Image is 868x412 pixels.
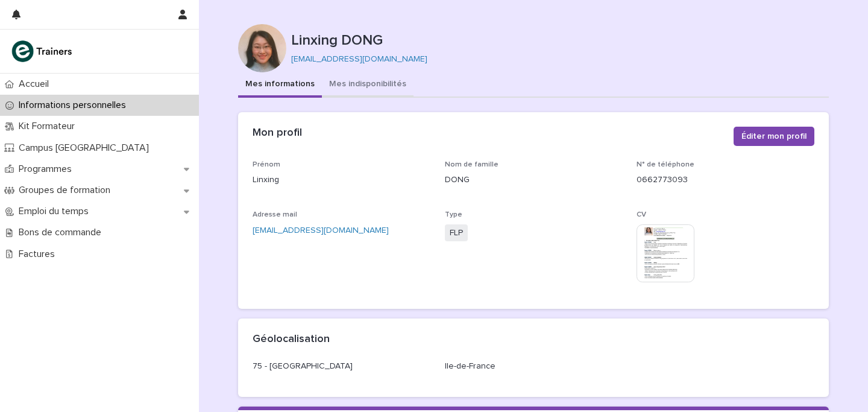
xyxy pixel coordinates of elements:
[445,211,462,218] span: Type
[445,161,498,168] span: Nom de famille
[238,72,322,98] button: Mes informations
[741,130,807,142] span: Éditer mon profil
[14,100,136,111] p: Informations personnelles
[14,206,98,217] p: Emploi du temps
[637,211,646,218] span: CV
[14,227,111,238] p: Bons de commande
[14,163,81,175] p: Programmes
[253,226,389,235] a: [EMAIL_ADDRESS][DOMAIN_NAME]
[734,127,814,146] button: Éditer mon profil
[291,32,824,49] p: Linxing DONG
[253,333,330,346] h2: Géolocalisation
[637,161,694,168] span: N° de téléphone
[253,360,430,373] p: 75 - [GEOGRAPHIC_DATA]
[253,161,280,168] span: Prénom
[253,127,302,140] h2: Mon profil
[445,360,623,373] p: Ile-de-France
[291,55,427,63] a: [EMAIL_ADDRESS][DOMAIN_NAME]
[14,249,64,260] p: Factures
[322,72,414,98] button: Mes indisponibilités
[253,174,430,186] p: Linxing
[10,39,76,63] img: K0CqGN7SDeD6s4JG8KQk
[14,78,58,90] p: Accueil
[14,121,84,132] p: Kit Formateur
[253,211,297,218] span: Adresse mail
[637,174,814,186] p: 0662773093
[445,174,623,186] p: DONG
[14,142,159,154] p: Campus [GEOGRAPHIC_DATA]
[14,185,120,196] p: Groupes de formation
[445,224,468,242] span: FLP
